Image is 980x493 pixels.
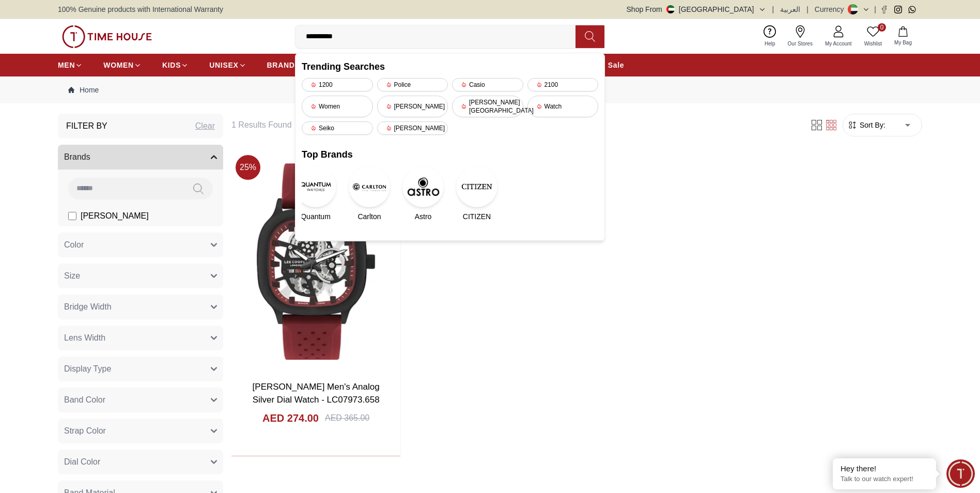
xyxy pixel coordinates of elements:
a: Whatsapp [908,6,916,13]
div: Watch [527,96,599,117]
span: Lens Width [64,332,105,344]
span: | [806,4,808,14]
a: Home [68,85,99,95]
p: Talk to our watch expert! [841,475,928,484]
span: My Bag [890,39,916,47]
h2: Trending Searches [302,59,598,74]
div: Currency [815,4,848,14]
img: CITIZEN [456,166,497,207]
span: Our Stores [784,40,817,48]
a: 0Wishlist [858,23,888,50]
a: [PERSON_NAME] Men's Analog Silver Dial Watch - LC07973.658 [253,382,380,405]
a: KIDS [162,56,189,74]
button: Size [58,264,223,288]
div: [PERSON_NAME] [377,96,448,117]
div: 2100 [527,78,599,91]
div: 1200 [302,78,373,91]
a: BRANDS [267,56,300,74]
div: AED 365.00 [325,412,369,424]
span: | [772,4,774,14]
h6: 1 Results Found [231,119,797,131]
a: Instagram [894,6,902,13]
img: ... [62,25,152,48]
span: Bridge Width [64,301,112,313]
span: CITIZEN [463,211,491,222]
span: Size [64,270,80,282]
span: Display Type [64,363,111,375]
div: [PERSON_NAME][GEOGRAPHIC_DATA] [452,96,523,117]
span: 100% Genuine products with International Warranty [58,4,223,14]
div: Chat Widget [946,459,975,488]
span: Dial Color [64,456,100,468]
div: Clear [195,120,215,132]
a: UNISEX [209,56,246,74]
button: Dial Color [58,450,223,474]
span: Brands [64,151,90,163]
div: Police [377,78,448,91]
nav: Breadcrumb [58,76,922,103]
input: [PERSON_NAME] [68,212,76,220]
button: Band Color [58,388,223,412]
div: Women [302,96,373,117]
span: UNISEX [209,60,238,70]
a: CITIZENCITIZEN [463,166,491,222]
a: QuantumQuantum [302,166,330,222]
div: Seiko [302,121,373,135]
span: 25 % [236,155,260,180]
button: Bridge Width [58,295,223,319]
button: العربية [780,4,800,14]
a: Help [758,23,782,50]
h3: Filter By [66,120,107,132]
div: Casio [452,78,523,91]
a: CarltonCarlton [355,166,383,222]
img: Carlton [349,166,390,207]
a: WOMEN [103,56,142,74]
button: Shop From[GEOGRAPHIC_DATA] [627,4,766,14]
a: Facebook [880,6,888,13]
img: Quantum [295,166,336,207]
h2: Top Brands [302,147,598,162]
span: Quantum [301,211,331,222]
span: | [874,4,876,14]
img: Astro [402,166,444,207]
span: 0 [878,23,886,32]
span: KIDS [162,60,181,70]
button: Sort By: [847,120,885,130]
img: Lee Cooper Men's Analog Silver Dial Watch - LC07973.658 [231,151,400,372]
a: MEN [58,56,83,74]
button: My Bag [888,24,918,49]
span: MEN [58,60,75,70]
a: Our Stores [782,23,819,50]
span: My Account [821,40,856,48]
a: AstroAstro [409,166,437,222]
span: [PERSON_NAME] [81,210,149,222]
button: Lens Width [58,326,223,350]
h4: AED 274.00 [262,411,319,425]
span: Sort By: [858,120,885,130]
button: Color [58,233,223,257]
button: Display Type [58,357,223,381]
span: Carlton [357,211,381,222]
span: WOMEN [103,60,134,70]
button: Strap Color [58,419,223,443]
span: Astro [415,211,432,222]
span: Strap Color [64,425,106,437]
span: Color [64,239,84,251]
span: Help [760,40,780,48]
span: Wishlist [860,40,886,48]
div: Hey there! [841,464,928,474]
span: BRANDS [267,60,300,70]
img: United Arab Emirates [666,5,675,13]
span: Band Color [64,394,105,406]
div: [PERSON_NAME] [377,121,448,135]
button: Brands [58,145,223,170]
